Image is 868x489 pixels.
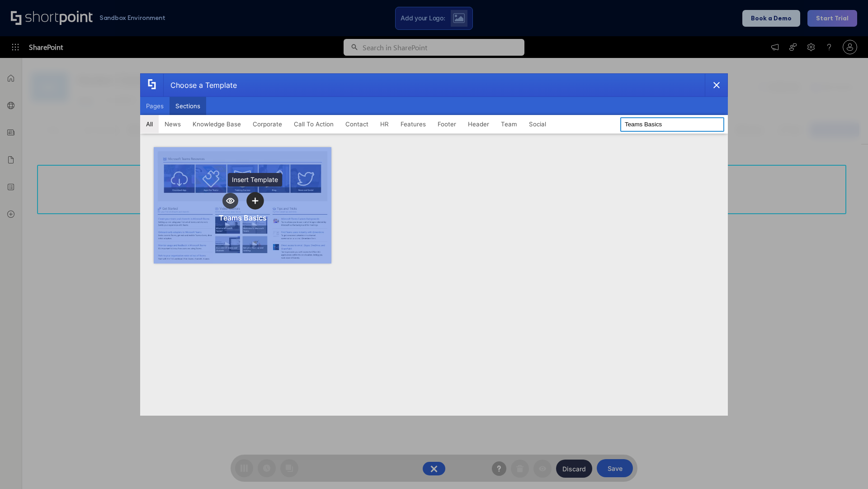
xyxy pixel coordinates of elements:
button: News [159,115,187,133]
div: template selector [140,73,728,416]
button: Corporate [247,115,288,133]
button: Footer [432,115,462,133]
button: Sections [170,97,206,115]
button: Pages [140,97,170,115]
button: Header [462,115,495,133]
button: Call To Action [288,115,340,133]
button: Team [495,115,523,133]
button: All [140,115,159,133]
div: Teams Basics [219,213,267,222]
div: Choose a Template [163,74,237,96]
button: HR [374,115,395,133]
button: Features [395,115,432,133]
input: Search [620,117,724,132]
button: Social [523,115,552,133]
button: Contact [340,115,374,133]
button: Knowledge Base [187,115,247,133]
iframe: Chat Widget [823,446,868,489]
